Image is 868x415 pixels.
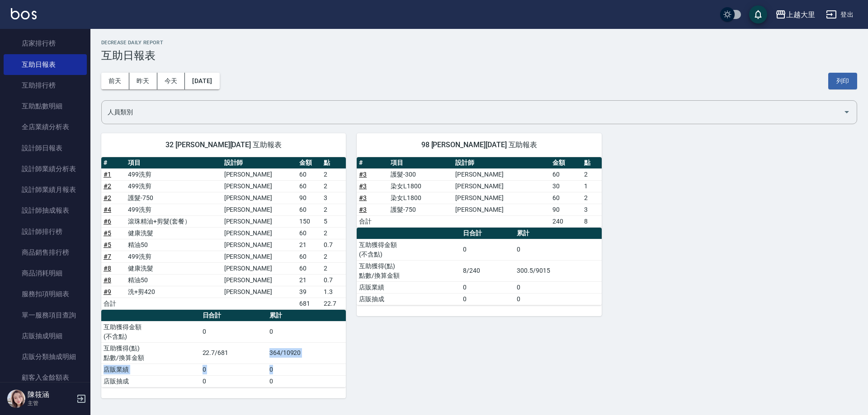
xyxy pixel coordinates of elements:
[222,204,297,215] td: [PERSON_NAME]
[104,206,111,213] a: #4
[514,281,601,293] td: 0
[297,168,321,180] td: 60
[222,168,297,180] td: [PERSON_NAME]
[126,168,222,180] td: 499洗剪
[101,375,200,387] td: 店販抽成
[222,180,297,192] td: [PERSON_NAME]
[388,168,453,180] td: 護髮-300
[357,228,601,305] table: a dense table
[200,310,267,322] th: 日合計
[101,40,857,46] h2: Decrease Daily Report
[4,367,87,388] a: 顧客入金餘額表
[104,265,111,272] a: #8
[514,260,601,281] td: 300.5/9015
[840,105,854,119] button: Open
[461,239,514,260] td: 0
[359,206,367,213] a: #3
[772,5,819,24] button: 上越大里
[222,251,297,262] td: [PERSON_NAME]
[126,286,222,298] td: 洗+剪420
[126,262,222,274] td: 健康洗髮
[200,364,267,375] td: 0
[126,215,222,227] td: 滾珠精油+剪髮(套餐）
[101,49,857,62] h3: 互助日報表
[786,9,815,20] div: 上越大里
[297,286,321,298] td: 39
[297,204,321,215] td: 60
[321,157,346,169] th: 點
[126,157,222,169] th: 項目
[4,263,87,284] a: 商品消耗明細
[321,227,346,239] td: 2
[550,192,582,204] td: 60
[321,204,346,215] td: 2
[514,293,601,305] td: 0
[359,182,367,190] a: #3
[4,346,87,367] a: 店販分類抽成明細
[550,157,582,169] th: 金額
[822,6,857,23] button: 登出
[4,117,87,137] a: 全店業績分析表
[101,73,129,89] button: 前天
[461,293,514,305] td: 0
[129,73,157,89] button: 昨天
[357,157,388,169] th: #
[4,75,87,96] a: 互助排行榜
[582,215,602,227] td: 8
[101,310,346,387] table: a dense table
[357,215,388,227] td: 合計
[4,54,87,75] a: 互助日報表
[267,342,346,364] td: 364/10920
[357,239,461,260] td: 互助獲得金額 (不含點)
[104,171,111,178] a: #1
[388,157,453,169] th: 項目
[126,239,222,251] td: 精油50
[321,192,346,204] td: 3
[126,251,222,262] td: 499洗剪
[104,182,111,190] a: #2
[267,375,346,387] td: 0
[368,140,590,149] span: 98 [PERSON_NAME][DATE] 互助報表
[321,180,346,192] td: 2
[222,215,297,227] td: [PERSON_NAME]
[461,281,514,293] td: 0
[4,242,87,263] a: 商品銷售排行榜
[388,192,453,204] td: 染女L1800
[582,204,602,215] td: 3
[749,5,767,23] button: save
[101,342,200,364] td: 互助獲得(點) 點數/換算金額
[222,157,297,169] th: 設計師
[453,168,550,180] td: [PERSON_NAME]
[453,157,550,169] th: 設計師
[267,310,346,322] th: 累計
[321,262,346,274] td: 2
[11,8,37,19] img: Logo
[357,157,601,228] table: a dense table
[582,180,602,192] td: 1
[297,215,321,227] td: 150
[222,227,297,239] td: [PERSON_NAME]
[297,298,321,309] td: 681
[321,274,346,286] td: 0.7
[101,157,126,169] th: #
[321,168,346,180] td: 2
[453,180,550,192] td: [PERSON_NAME]
[321,215,346,227] td: 5
[104,218,111,225] a: #6
[104,288,111,295] a: #9
[185,73,219,89] button: [DATE]
[4,138,87,159] a: 設計師日報表
[582,157,602,169] th: 點
[321,239,346,251] td: 0.7
[267,364,346,375] td: 0
[4,221,87,242] a: 設計師排行榜
[582,168,602,180] td: 2
[321,251,346,262] td: 2
[28,399,74,407] p: 主管
[157,73,185,89] button: 今天
[514,228,601,239] th: 累計
[126,192,222,204] td: 護髮-750
[104,253,111,260] a: #7
[297,180,321,192] td: 60
[550,215,582,227] td: 240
